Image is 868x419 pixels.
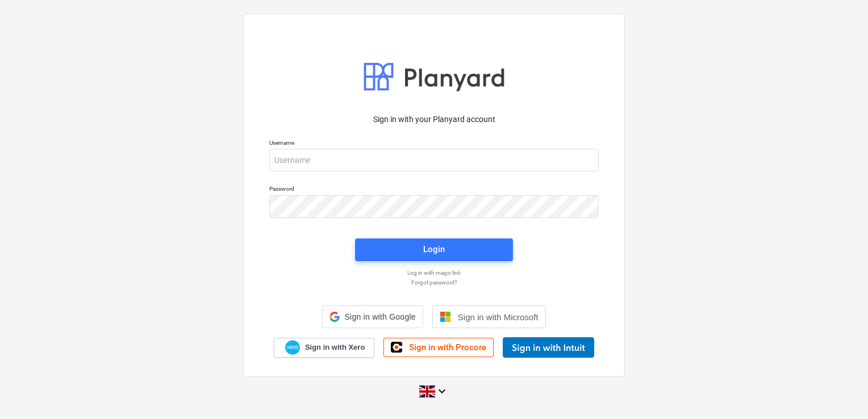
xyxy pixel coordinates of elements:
p: Sign in with your Planyard account [269,114,599,125]
img: Xero logo [285,340,300,355]
button: Login [355,238,513,261]
a: Sign in with Xero [274,338,375,358]
input: Username [269,149,599,171]
img: Microsoft logo [440,311,451,322]
span: Sign in with Procore [409,342,486,353]
div: Login [423,242,445,257]
span: Sign in with Google [344,312,415,321]
p: Password [269,185,599,195]
a: Forgot password? [264,279,604,286]
a: Log in with magic link [264,269,604,276]
a: Sign in with Procore [383,338,494,357]
span: Sign in with Microsoft [458,312,539,322]
p: Username [269,139,599,149]
div: Sign in with Google [322,305,423,328]
i: keyboard_arrow_down [435,384,449,398]
span: Sign in with Xero [305,342,365,353]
